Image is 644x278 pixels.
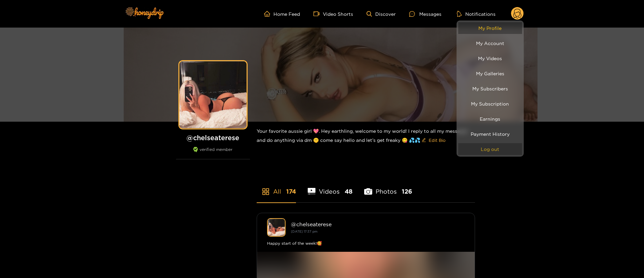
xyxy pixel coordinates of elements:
button: Log out [458,143,522,155]
a: Payment History [458,128,522,140]
a: My Profile [458,22,522,34]
a: My Galleries [458,68,522,79]
a: My Videos [458,52,522,64]
a: My Subscribers [458,83,522,94]
a: My Account [458,37,522,49]
a: Earnings [458,113,522,125]
a: My Subscription [458,98,522,110]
